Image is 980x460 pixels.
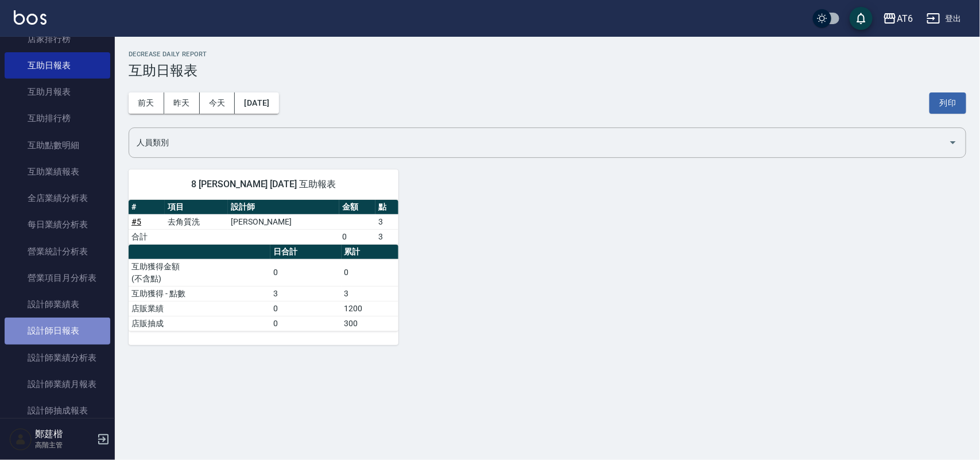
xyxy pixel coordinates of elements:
a: 互助月報表 [5,79,110,105]
button: 前天 [129,92,164,114]
button: 今天 [200,92,235,114]
button: save [850,7,873,30]
img: Person [9,428,32,451]
td: 0 [342,259,399,286]
a: 設計師業績月報表 [5,371,110,397]
button: 登出 [922,8,966,29]
table: a dense table [129,200,398,245]
td: [PERSON_NAME] [228,214,339,229]
a: 每日業績分析表 [5,211,110,238]
button: 昨天 [164,92,200,114]
th: 點 [375,200,398,215]
a: 設計師業績表 [5,291,110,318]
div: AT6 [897,11,913,26]
td: 0 [270,259,342,286]
h5: 鄭莛楷 [35,428,94,440]
th: # [129,200,165,215]
a: 店家排行榜 [5,26,110,52]
td: 3 [375,229,398,244]
td: 0 [339,229,375,244]
button: AT6 [878,7,917,30]
a: 設計師抽成報表 [5,397,110,424]
th: 累計 [342,245,399,260]
td: 0 [270,316,342,331]
button: 列印 [929,92,966,114]
p: 高階主管 [35,440,94,450]
td: 互助獲得金額 (不含點) [129,259,270,286]
td: 3 [375,214,398,229]
th: 設計師 [228,200,339,215]
a: 互助業績報表 [5,159,110,185]
td: 300 [342,316,399,331]
h3: 互助日報表 [129,63,966,79]
img: Logo [14,10,47,25]
td: 店販抽成 [129,316,270,331]
input: 人員名稱 [134,133,944,153]
table: a dense table [129,245,398,331]
td: 互助獲得 - 點數 [129,286,270,301]
td: 1200 [342,301,399,316]
span: 8 [PERSON_NAME] [DATE] 互助報表 [142,179,385,190]
th: 金額 [339,200,375,215]
th: 日合計 [270,245,342,260]
td: 合計 [129,229,165,244]
td: 3 [342,286,399,301]
a: 設計師日報表 [5,318,110,344]
th: 項目 [165,200,228,215]
button: Open [944,133,962,152]
h2: Decrease Daily Report [129,51,966,58]
td: 店販業績 [129,301,270,316]
a: 互助點數明細 [5,132,110,159]
td: 去角質洗 [165,214,228,229]
a: 營業統計分析表 [5,238,110,265]
a: 設計師業績分析表 [5,345,110,371]
td: 3 [270,286,342,301]
td: 0 [270,301,342,316]
a: 互助排行榜 [5,105,110,132]
a: 全店業績分析表 [5,185,110,211]
a: 營業項目月分析表 [5,265,110,291]
a: 互助日報表 [5,52,110,79]
a: #5 [131,217,141,226]
button: [DATE] [235,92,278,114]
